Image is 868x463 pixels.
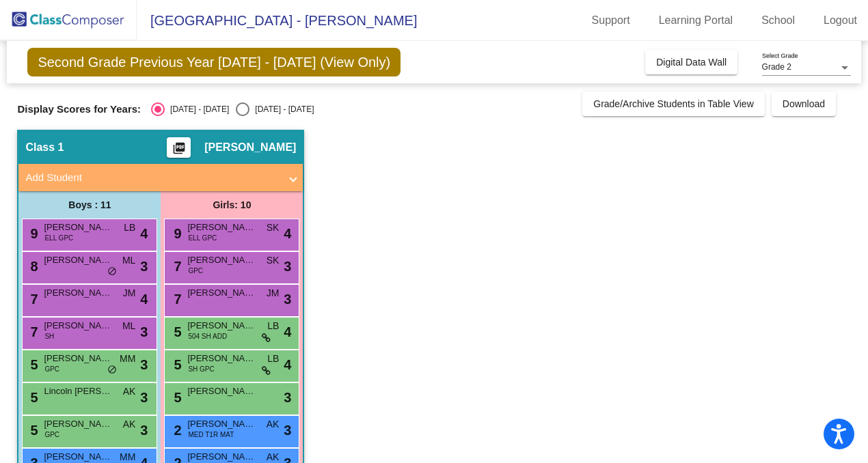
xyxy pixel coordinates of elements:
[171,141,187,160] mat-icon: picture_as_pdf
[188,266,203,276] span: GPC
[284,223,291,244] span: 4
[44,221,112,234] span: [PERSON_NAME]
[284,420,291,440] span: 3
[124,221,135,235] span: LB
[267,221,280,235] span: SK
[170,390,181,405] span: 5
[44,233,73,243] span: ELL GPC
[267,253,280,268] span: SK
[772,92,836,116] button: Download
[249,103,314,115] div: [DATE] - [DATE]
[25,170,280,186] mat-panel-title: Add Student
[122,319,135,333] span: ML
[170,423,181,438] span: 2
[44,319,112,333] span: [PERSON_NAME]
[582,92,765,116] button: Grade/Archive Students in Table View
[44,384,112,398] span: Lincoln [PERSON_NAME]
[27,48,401,76] span: Second Grade Previous Year [DATE] - [DATE] (View Only)
[593,98,754,109] span: Grade/Archive Students in Table View
[27,390,38,405] span: 5
[188,233,217,243] span: ELL GPC
[170,226,181,241] span: 9
[123,417,136,432] span: AK
[204,141,296,154] span: [PERSON_NAME]
[750,10,806,31] a: School
[140,322,148,342] span: 3
[187,253,256,267] span: [PERSON_NAME]
[188,364,214,374] span: SH GPC
[161,191,303,219] div: Girls: 10
[187,286,256,300] span: [PERSON_NAME]
[284,387,291,408] span: 3
[18,191,161,219] div: Boys : 11
[762,62,791,72] span: Grade 2
[170,357,181,372] span: 5
[267,286,280,300] span: JM
[44,430,59,440] span: GPC
[140,289,148,309] span: 4
[187,384,256,398] span: [PERSON_NAME]
[187,352,256,365] span: [PERSON_NAME]
[284,289,291,309] span: 3
[267,319,279,333] span: LB
[27,259,38,274] span: 8
[44,331,54,341] span: SH
[151,102,314,116] mat-radio-group: Select an option
[284,256,291,277] span: 3
[17,103,141,115] span: Display Scores for Years:
[140,223,148,244] span: 4
[648,10,744,31] a: Learning Portal
[27,226,38,241] span: 9
[140,256,148,277] span: 3
[44,286,112,300] span: [PERSON_NAME]
[18,164,303,191] mat-expansion-panel-header: Add Student
[44,253,112,267] span: [PERSON_NAME]
[140,354,148,375] span: 3
[140,420,148,440] span: 3
[123,286,136,300] span: JM
[44,364,59,374] span: GPC
[645,50,737,74] button: Digital Data Wall
[27,292,38,307] span: 7
[188,331,227,341] span: 504 SH ADD
[123,384,136,399] span: AK
[27,423,38,438] span: 5
[170,259,181,274] span: 7
[25,141,64,154] span: Class 1
[170,324,181,339] span: 5
[783,98,825,109] span: Download
[27,324,38,339] span: 7
[167,137,191,158] button: Print Students Details
[120,352,135,366] span: MM
[656,57,727,68] span: Digital Data Wall
[284,322,291,342] span: 4
[267,417,280,432] span: AK
[284,354,291,375] span: 4
[44,417,112,431] span: [PERSON_NAME] Wisenreder
[165,103,229,115] div: [DATE] - [DATE]
[44,352,112,365] span: [PERSON_NAME] [PERSON_NAME]
[27,357,38,372] span: 5
[140,387,148,408] span: 3
[170,292,181,307] span: 7
[187,319,256,333] span: [PERSON_NAME]
[581,10,641,31] a: Support
[187,417,256,431] span: [PERSON_NAME]
[187,221,256,234] span: [PERSON_NAME]
[107,365,117,376] span: do_not_disturb_alt
[813,10,868,31] a: Logout
[107,266,117,277] span: do_not_disturb_alt
[267,352,279,366] span: LB
[188,430,234,440] span: MED T1R MAT
[122,253,135,268] span: ML
[137,10,417,31] span: [GEOGRAPHIC_DATA] - [PERSON_NAME]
